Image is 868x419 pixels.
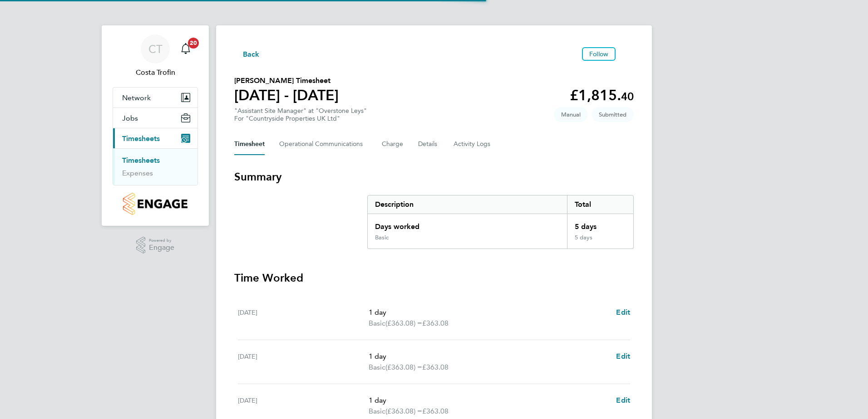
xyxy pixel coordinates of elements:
[567,214,633,234] div: 5 days
[234,170,634,184] h3: Summary
[234,75,339,86] h2: [PERSON_NAME] Timesheet
[149,237,174,244] span: Powered by
[234,48,260,59] button: Back
[113,128,197,148] button: Timesheets
[382,133,404,155] button: Charge
[619,52,634,56] button: Timesheets Menu
[238,395,369,417] div: [DATE]
[369,318,385,329] span: Basic
[616,352,630,361] span: Edit
[616,396,630,404] span: Edit
[122,93,151,102] span: Network
[243,49,260,60] span: Back
[188,38,199,49] span: 20
[122,134,160,143] span: Timesheets
[368,214,567,234] div: Days worked
[234,271,634,285] h3: Time Worked
[621,90,634,103] span: 40
[616,351,630,362] a: Edit
[592,107,634,122] span: This timesheet is Submitted.
[422,407,449,415] span: £363.08
[122,156,160,165] a: Timesheets
[113,148,197,185] div: Timesheets
[369,406,385,417] span: Basic
[616,307,630,318] a: Edit
[418,133,439,155] button: Details
[238,307,369,329] div: [DATE]
[422,363,449,371] span: £363.08
[369,395,609,406] p: 1 day
[234,133,265,155] button: Timesheet
[369,362,385,373] span: Basic
[368,195,567,214] div: Description
[375,234,389,241] div: Basic
[582,47,616,61] button: Follow
[113,34,198,78] a: CTCosta Trofin
[234,115,367,122] div: For "Countryside Properties UK Ltd"
[279,133,367,155] button: Operational Communications
[149,244,174,252] span: Engage
[367,195,634,249] div: Summary
[567,234,633,248] div: 5 days
[616,395,630,406] a: Edit
[238,351,369,373] div: [DATE]
[369,307,609,318] p: 1 day
[422,319,449,327] span: £363.08
[385,319,422,327] span: (£363.08) =
[589,50,608,58] span: Follow
[454,133,492,155] button: Activity Logs
[234,107,367,122] div: "Assistant Site Manager" at "Overstone Leys"
[554,107,588,122] span: This timesheet was manually created.
[113,193,198,215] a: Go to home page
[567,195,633,214] div: Total
[385,363,422,371] span: (£363.08) =
[102,25,209,226] nav: Main navigation
[616,308,630,317] span: Edit
[570,87,634,104] app-decimal: £1,815.
[234,86,339,104] h1: [DATE] - [DATE]
[122,114,138,122] span: Jobs
[385,407,422,415] span: (£363.08) =
[113,67,198,78] span: Costa Trofin
[177,34,195,63] a: 20
[369,351,609,362] p: 1 day
[148,43,163,55] span: CT
[136,237,175,254] a: Powered byEngage
[113,88,197,107] button: Network
[123,193,187,215] img: countryside-properties-logo-retina.png
[122,169,153,177] a: Expenses
[113,108,197,128] button: Jobs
